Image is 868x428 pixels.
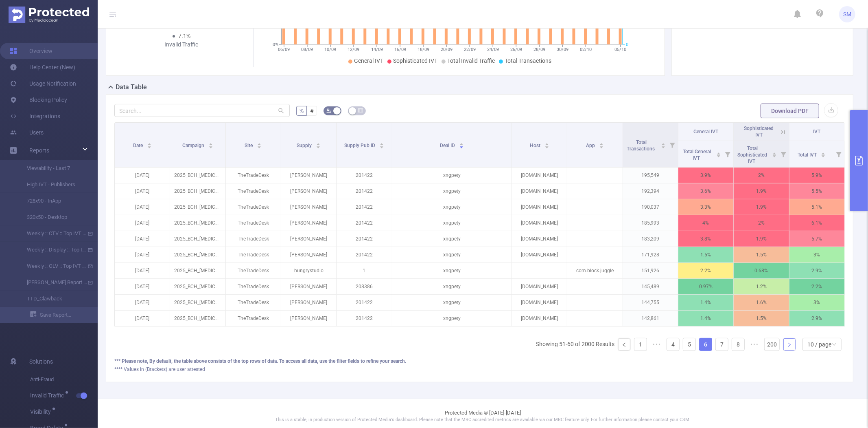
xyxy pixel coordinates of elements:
li: Previous Page [618,338,631,351]
p: xngpety [392,183,512,199]
span: ••• [650,338,663,351]
p: [DOMAIN_NAME] [512,199,567,215]
a: Help Center (New) [10,59,75,75]
a: High IVT - Publishers [16,176,88,193]
tspan: 20/09 [441,47,453,52]
a: Reports [29,142,49,159]
i: icon: caret-down [257,145,262,148]
p: 2% [734,168,789,183]
div: Invalid Traffic [150,40,214,49]
span: Solutions [29,353,53,370]
div: Sort [821,151,826,156]
a: Overview [10,43,52,59]
p: [DATE] [115,247,170,263]
p: 2025_BCH_[MEDICAL_DATA] [262882] [170,279,225,294]
div: *** Please note, By default, the table above consists of the top rows of data. To access all data... [114,357,845,365]
p: 2025_BCH_[MEDICAL_DATA] [262882] [170,263,225,278]
p: [PERSON_NAME] [281,183,336,199]
p: TheTradeDesk [226,183,281,199]
li: 8 [732,338,745,351]
p: TheTradeDesk [226,168,281,183]
p: 151,926 [623,263,678,278]
span: Date [133,143,144,148]
a: Weekly :: Display :: Top IVT Domains [16,242,88,258]
a: Usage Notification [10,75,76,92]
p: [PERSON_NAME] [281,168,336,183]
p: 2025_BCH_[MEDICAL_DATA] [262882] [170,295,225,310]
span: Total Invalid Traffic [447,57,495,64]
span: SM [843,6,851,22]
i: Filter menu [833,141,844,167]
i: icon: caret-up [821,151,826,154]
span: Total Transactions [505,57,551,64]
p: 201422 [337,215,391,231]
i: Filter menu [778,141,789,167]
p: 1.5% [734,247,789,263]
i: icon: caret-up [379,142,384,144]
p: [DOMAIN_NAME] [512,295,567,310]
p: 1.4% [678,295,733,310]
p: 3.9% [678,168,733,183]
div: Sort [599,142,604,147]
span: Total Sophisticated IVT [737,146,767,164]
i: icon: caret-down [772,154,776,157]
li: 4 [667,338,680,351]
p: 5.5% [789,183,844,199]
p: 4% [678,215,733,231]
tspan: 08/09 [301,47,313,52]
p: [DATE] [115,215,170,231]
i: icon: caret-up [459,142,464,144]
i: icon: caret-down [379,145,384,148]
p: 144,755 [623,295,678,310]
i: icon: table [358,108,363,113]
p: TheTradeDesk [226,199,281,215]
p: TheTradeDesk [226,263,281,278]
span: Reports [29,147,49,154]
p: TheTradeDesk [226,247,281,263]
i: icon: caret-up [661,142,665,144]
i: icon: caret-up [316,142,321,144]
p: 1.6% [734,295,789,310]
a: Weekly :: OLV :: Top IVT Domains [16,258,88,274]
a: [PERSON_NAME] Report - IVT [16,274,88,291]
i: icon: bg-colors [326,108,331,113]
a: Save Report... [30,307,98,323]
p: 3.8% [678,231,733,247]
i: icon: caret-down [661,145,665,148]
li: Previous 5 Pages [650,338,663,351]
p: 2025_BCH_[MEDICAL_DATA] [262882] [170,215,225,231]
p: [PERSON_NAME] [281,215,336,231]
p: 1 [337,263,391,278]
p: xngpety [392,311,512,326]
div: **** Values in (Brackets) are user attested [114,366,845,373]
p: 2.2% [678,263,733,278]
p: 0.68% [734,263,789,278]
p: xngpety [392,199,512,215]
a: 7 [716,338,728,351]
p: 6.1% [789,215,844,231]
i: icon: left [622,342,627,347]
i: icon: caret-down [459,145,464,148]
button: Download PDF [761,104,819,118]
p: 1.5% [678,247,733,263]
p: 2% [734,215,789,231]
p: [DATE] [115,311,170,326]
p: 183,209 [623,231,678,247]
p: 201422 [337,183,391,199]
a: TTD_Clawback [16,291,88,307]
span: Invalid Traffic [30,393,67,398]
p: [DATE] [115,231,170,247]
span: Site [245,143,254,148]
p: 3.6% [678,183,733,199]
a: Viewability - Last 7 [16,160,88,176]
p: 3% [789,295,844,310]
span: Total General IVT [683,149,711,161]
div: Sort [661,142,666,147]
span: IVT [813,129,820,135]
img: Protected Media [9,7,89,23]
tspan: 12/09 [348,47,360,52]
tspan: 28/09 [533,47,545,52]
p: [PERSON_NAME] [281,311,336,326]
p: TheTradeDesk [226,279,281,294]
p: TheTradeDesk [226,311,281,326]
